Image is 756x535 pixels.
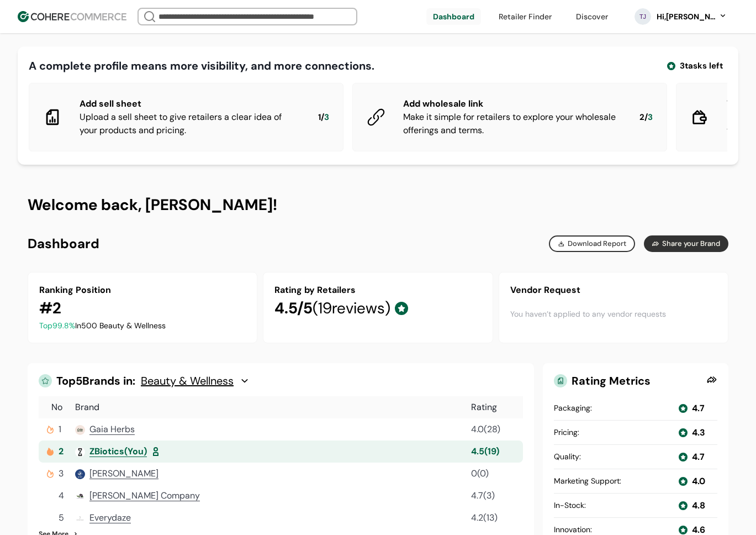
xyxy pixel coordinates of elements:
span: 4.0 ( 28 ) [471,423,500,435]
div: Quality : [554,451,581,463]
span: 0 ( 0 ) [471,468,489,479]
div: Add wholesale link [403,97,622,111]
span: 1 [318,111,321,124]
a: ZBiotics(You) [89,445,147,458]
span: 4.5 ( 19 ) [471,445,499,457]
div: A complete profile means more visibility, and more connections. [29,57,374,74]
div: Ranking Position [39,284,246,297]
div: Marketing Support : [554,475,621,487]
div: 4.8 [692,499,705,512]
div: Add sell sheet [80,97,300,111]
span: ( 19 reviews) [313,298,390,318]
div: # 2 [39,297,61,320]
a: [PERSON_NAME] [89,467,158,480]
span: [PERSON_NAME] [89,468,158,479]
div: Brand [75,401,469,414]
button: Download Report [549,235,635,252]
span: Top 99.8 % [39,321,75,331]
span: 4.2 ( 13 ) [471,512,498,523]
div: Rating Metrics [554,374,702,387]
h2: Dashboard [28,235,99,252]
div: Rating by Retailers [274,284,481,297]
div: 4.3 [692,426,705,439]
div: Make it simple for retailers to explore your wholesale offerings and terms. [403,111,622,137]
span: [PERSON_NAME] Company [89,490,200,501]
span: 3 [648,111,653,124]
span: ZBiotics [89,445,124,457]
div: No [41,401,73,414]
span: Gaia Herbs [89,423,135,435]
span: 4 [59,489,64,502]
a: Everydaze [89,511,131,524]
div: Vendor Request [510,284,717,297]
span: In 500 Beauty & Wellness [75,321,166,331]
div: In-Stock : [554,500,586,511]
span: 3 tasks left [680,60,723,72]
span: 5 [59,511,64,524]
span: Everydaze [89,512,131,523]
div: You haven’t applied to any vendor requests [510,297,717,331]
div: Hi, [PERSON_NAME] [655,11,716,23]
span: / [644,111,648,124]
span: 1 [59,423,61,436]
div: 4.7 [692,450,705,464]
div: 4.7 [692,402,705,415]
span: Beauty & Wellness [141,374,234,387]
span: 3 [324,111,329,124]
img: Cohere Logo [18,11,126,22]
div: Packaging : [554,402,592,414]
span: Top 5 Brands in: [56,374,135,387]
a: Gaia Herbs [89,423,135,436]
span: 3 [59,467,64,480]
span: 2 [639,111,644,124]
button: Share your Brand [644,235,728,252]
div: Pricing : [554,427,579,438]
span: (You) [124,445,147,457]
a: [PERSON_NAME] Company [89,489,200,502]
div: 4.0 [692,475,705,488]
span: 4.7 ( 3 ) [471,490,495,501]
button: Hi,[PERSON_NAME] [655,11,727,23]
span: / [321,111,324,124]
div: Rating [471,401,521,414]
span: 2 [59,445,64,458]
span: 4.5 /5 [274,298,313,318]
h1: Welcome back, [PERSON_NAME]! [28,195,728,216]
div: Upload a sell sheet to give retailers a clear idea of your products and pricing. [80,111,300,137]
